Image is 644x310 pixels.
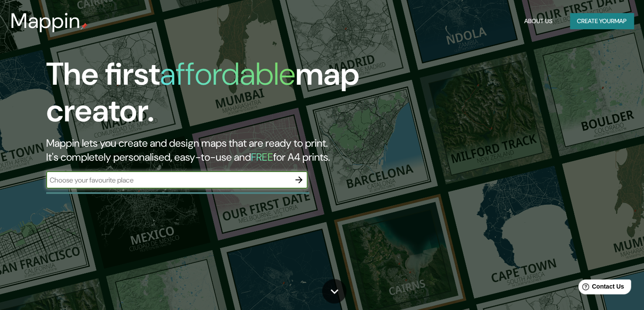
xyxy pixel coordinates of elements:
img: mappin-pin [81,23,88,30]
h2: Mappin lets you create and design maps that are ready to print. It's completely personalised, eas... [46,136,368,164]
h1: affordable [160,54,295,94]
button: About Us [521,13,556,29]
button: Create yourmap [570,13,634,29]
input: Choose your favourite place [46,175,290,185]
h1: The first map creator. [46,56,368,136]
h3: Mappin [10,9,81,33]
h5: FREE [251,150,273,164]
iframe: Help widget launcher [566,276,634,300]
